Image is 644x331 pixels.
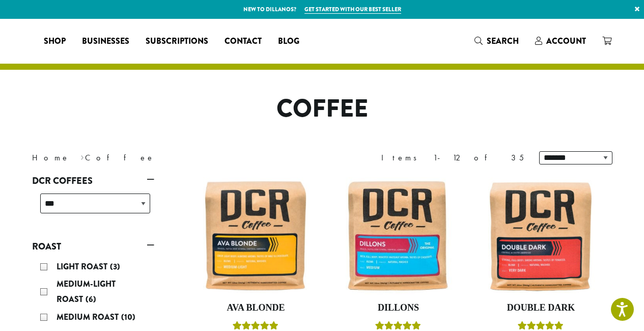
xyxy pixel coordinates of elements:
span: Contact [225,35,262,48]
a: DCR Coffees [32,172,154,189]
h4: Dillons [340,302,457,314]
img: Ava-Blonde-12oz-1-300x300.jpg [197,177,314,294]
span: Light Roast [57,261,110,272]
span: (6) [86,293,96,305]
span: Search [487,35,519,47]
span: › [80,148,84,164]
h4: Ava Blonde [198,302,315,314]
h4: Double Dark [482,302,599,314]
nav: Breadcrumb [32,152,307,164]
div: Items 1-12 of 35 [381,152,524,164]
img: Dillons-12oz-300x300.jpg [340,177,457,294]
span: Medium Roast [57,311,121,323]
span: Medium-Light Roast [57,278,116,305]
span: (3) [110,261,120,272]
span: (10) [121,311,135,323]
h1: Coffee [24,94,620,124]
span: Blog [278,35,299,48]
span: Businesses [82,35,129,48]
a: Roast [32,238,154,255]
span: Subscriptions [146,35,208,48]
a: Search [466,33,527,49]
div: DCR Coffees [32,189,154,226]
a: Shop [36,33,74,49]
span: Account [546,35,586,47]
span: Shop [44,35,66,48]
a: Get started with our best seller [304,5,401,14]
a: Home [32,152,70,163]
img: Double-Dark-12oz-300x300.jpg [482,177,599,294]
